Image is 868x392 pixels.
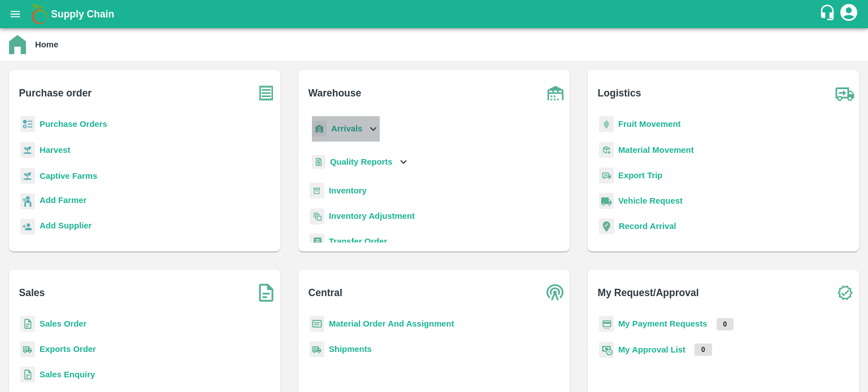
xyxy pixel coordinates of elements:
[310,234,324,250] img: whTransfer
[40,219,92,235] a: Add Supplier
[310,183,324,199] img: whInventory
[20,142,35,158] img: harvest
[20,367,35,383] img: sales
[20,116,35,133] img: reciept
[619,222,676,231] a: Record Arrival
[40,171,97,180] a: Captive Farms
[309,85,362,101] b: Warehouse
[310,316,324,332] img: centralMaterial
[598,285,699,301] b: My Request/Approval
[819,4,839,24] div: customer-support
[599,142,614,158] img: material
[19,285,45,301] b: Sales
[312,121,327,137] img: whArrival
[40,120,107,129] a: Purchase Orders
[839,2,859,26] div: account of current user
[40,345,96,354] a: Exports Order
[329,345,372,354] a: Shipments
[541,279,570,307] img: central
[599,341,614,358] img: approval
[252,279,280,307] img: soSales
[35,40,58,49] b: Home
[20,193,35,210] img: farmer
[329,186,367,195] a: Inventory
[20,316,35,332] img: sales
[310,341,324,358] img: shipments
[51,6,819,22] a: Supply Chain
[618,196,683,205] a: Vehicle Request
[309,285,342,301] b: Central
[310,116,380,142] div: Arrivals
[831,79,859,107] img: truck
[252,79,280,107] img: purchase
[618,345,685,354] a: My Approval List
[599,116,614,133] img: fruit
[310,208,324,224] img: inventory
[312,155,325,169] img: qualityReport
[831,279,859,307] img: check
[2,1,28,27] button: open drawer
[19,85,92,101] b: Purchase order
[331,124,362,133] b: Arrivals
[330,157,393,166] b: Quality Reports
[599,193,614,209] img: vehicle
[40,194,86,209] a: Add Farmer
[20,341,35,358] img: shipments
[329,237,387,246] a: Transfer Order
[695,343,712,356] p: 0
[28,3,51,25] img: logo
[20,168,35,184] img: harvest
[598,85,641,101] b: Logistics
[9,35,26,54] img: home
[51,8,114,20] b: Supply Chain
[40,146,70,155] a: Harvest
[40,221,92,230] b: Add Supplier
[717,318,734,331] p: 0
[599,218,614,234] img: recordArrival
[541,79,570,107] img: warehouse
[40,370,95,379] a: Sales Enquiry
[310,151,410,174] div: Quality Reports
[618,319,708,328] a: My Payment Requests
[618,146,694,155] a: Material Movement
[40,319,86,328] a: Sales Order
[599,316,614,332] img: payment
[20,219,35,235] img: supplier
[618,120,681,129] a: Fruit Movement
[40,196,86,205] b: Add Farmer
[618,171,662,180] a: Export Trip
[599,168,614,184] img: delivery
[329,319,454,328] a: Material Order And Assignment
[329,212,415,221] a: Inventory Adjustment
